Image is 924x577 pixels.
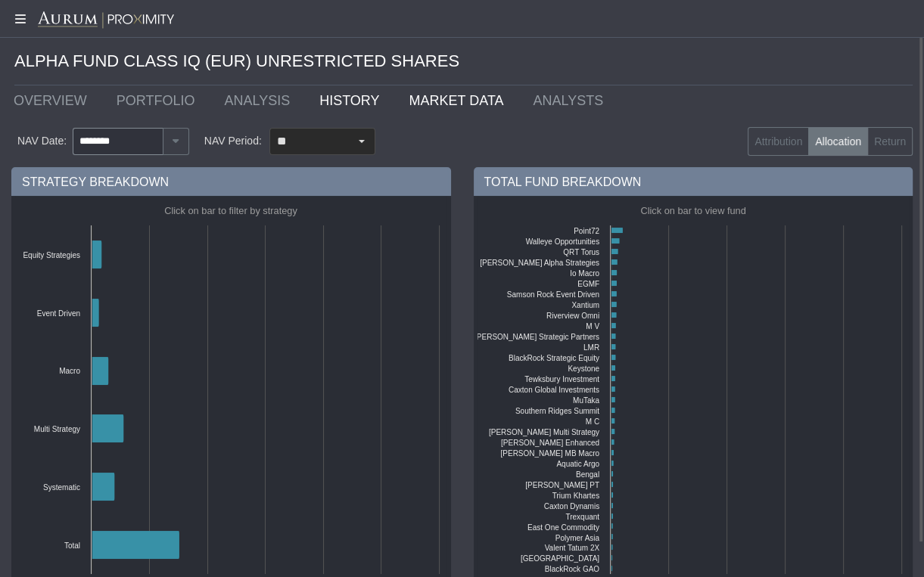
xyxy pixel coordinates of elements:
[105,85,213,116] a: PORTFOLIO
[64,541,80,550] text: Total
[474,167,913,196] div: TOTAL FUND BREAKDOWN
[546,312,599,320] text: Riverview Omni
[500,439,599,447] text: [PERSON_NAME] Enhanced
[524,375,599,383] text: Tewksbury Investment
[59,367,80,375] text: Macro
[575,470,599,479] text: Bengal
[544,544,599,552] text: Valent Tatum 2X
[2,85,105,116] a: OVERVIEW
[500,449,599,458] text: [PERSON_NAME] MB Macro
[520,554,599,563] text: [GEOGRAPHIC_DATA]
[867,127,913,156] label: Return
[204,128,262,155] div: NAV Period:
[38,11,174,29] img: Aurum-Proximity%20white.svg
[556,460,599,468] text: Aquatic Argo
[808,127,868,156] label: Allocation
[43,483,80,492] text: Systematic
[515,407,599,415] text: Southern Ridges Summit
[748,127,809,156] label: Attribution
[640,205,745,216] text: Click on bar to view fund
[543,502,599,510] text: Caxton Dynamis
[555,534,599,542] text: Polymer Asia
[572,396,599,405] text: MuTaka
[570,269,599,278] text: Io Macro
[37,309,80,318] text: Event Driven
[585,417,599,426] text: M C
[474,333,599,341] text: [PERSON_NAME] Strategic Partners
[527,523,599,532] text: East One Commodity
[583,343,599,352] text: LMR
[568,365,599,373] text: Keystone
[14,38,913,85] div: ALPHA FUND CLASS IQ (EUR) UNRESTRICTED SHARES
[213,85,308,116] a: ANALYSIS
[574,227,599,235] text: Point72
[11,128,73,155] div: NAV Date:
[565,513,599,521] text: Trexquant
[506,290,599,299] text: Samson Rock Event Driven
[164,205,297,216] text: Click on bar to filter by strategy
[480,259,599,267] text: [PERSON_NAME] Alpha Strategies
[525,237,599,246] text: Walleye Opportunities
[34,425,80,433] text: Multi Strategy
[521,85,621,116] a: ANALYSTS
[586,322,599,330] text: M V
[577,280,599,288] text: EGMF
[552,492,599,500] text: Trium Khartes
[525,481,599,489] text: [PERSON_NAME] PT
[571,301,599,309] text: Xantium
[349,129,375,154] div: Select
[11,167,451,196] div: STRATEGY BREAKDOWN
[308,85,397,116] a: HISTORY
[544,565,599,573] text: BlackRock GAO
[508,354,599,362] text: BlackRock Strategic Equity
[397,85,521,116] a: MARKET DATA
[23,251,80,259] text: Equity Strategies
[508,386,599,394] text: Caxton Global Investments
[563,248,599,256] text: QRT Torus
[488,428,599,436] text: [PERSON_NAME] Multi Strategy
